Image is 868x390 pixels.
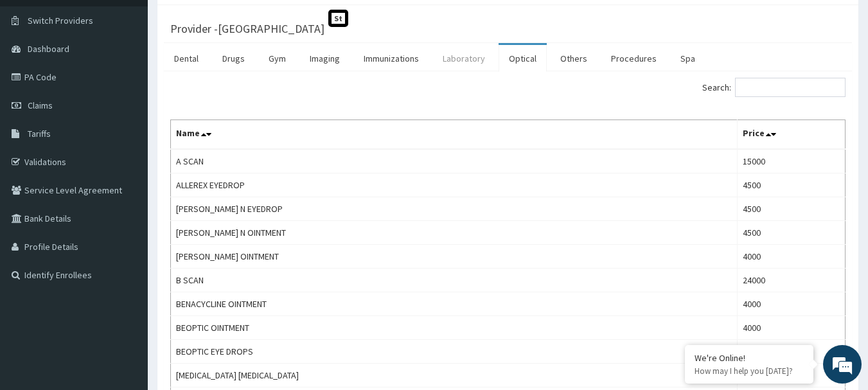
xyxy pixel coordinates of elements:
a: Optical [499,45,547,72]
div: Chat with us now [67,72,216,89]
input: Search: [735,78,846,97]
td: [PERSON_NAME] N OINTMENT [171,221,738,245]
td: BEOPTIC EYE DROPS [171,340,738,364]
h3: Provider - [GEOGRAPHIC_DATA] [170,23,324,35]
td: 4000 [737,245,845,269]
a: Spa [670,45,705,72]
td: 24000 [737,269,845,292]
td: [MEDICAL_DATA] [MEDICAL_DATA] [171,364,738,387]
td: 4000 [737,316,845,340]
span: Claims [28,100,53,111]
td: [PERSON_NAME] N EYEDROP [171,197,738,221]
span: Tariffs [28,128,51,139]
img: d_794563401_company_1708531726252_794563401 [24,64,52,96]
th: Price [737,120,845,150]
a: Immunizations [353,45,429,72]
a: Gym [258,45,296,72]
td: 4000 [737,340,845,364]
div: Minimize live chat window [211,6,242,37]
td: 4500 [737,173,845,197]
td: B SCAN [171,269,738,292]
div: We're Online! [695,352,804,364]
a: Drugs [212,45,255,72]
p: How may I help you today? [695,366,804,377]
textarea: Type your message and hit 'Enter' [6,256,245,301]
a: Dental [164,45,209,72]
span: Switch Providers [28,15,93,26]
a: Procedures [601,45,667,72]
td: A SCAN [171,149,738,173]
td: 4500 [737,197,845,221]
th: Name [171,120,738,150]
td: BENACYCLINE OINTMENT [171,292,738,316]
td: 4000 [737,292,845,316]
span: We're online! [75,114,177,244]
td: BEOPTIC OINTMENT [171,316,738,340]
a: Others [550,45,598,72]
span: Dashboard [28,43,69,55]
td: 15000 [737,149,845,173]
td: [PERSON_NAME] OINTMENT [171,245,738,269]
span: St [328,10,348,27]
a: Laboratory [432,45,495,72]
label: Search: [702,78,846,97]
td: ALLEREX EYEDROP [171,173,738,197]
td: 4500 [737,221,845,245]
a: Imaging [299,45,350,72]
